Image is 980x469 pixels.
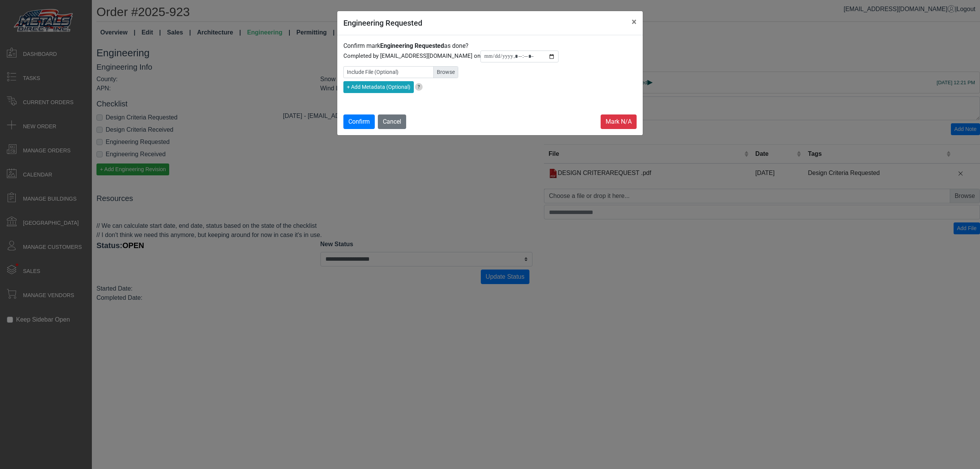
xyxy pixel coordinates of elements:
[343,41,637,51] div: Confirm mark as done?
[380,42,444,49] strong: Engineering Requested
[601,114,637,129] button: Mark N/A
[343,81,414,93] button: + Add Metadata (Optional)
[348,118,370,125] span: Confirm
[626,11,643,33] button: Close
[606,118,632,125] span: Mark N/A
[343,17,422,29] h5: Engineering Requested
[343,51,637,62] div: Completed by [EMAIL_ADDRESS][DOMAIN_NAME] on
[343,114,375,129] button: Confirm
[415,83,423,91] span: Add metadata to track with checklist event. Ex: When marking 'Permit Submitted' as done, you can ...
[378,114,406,129] button: Cancel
